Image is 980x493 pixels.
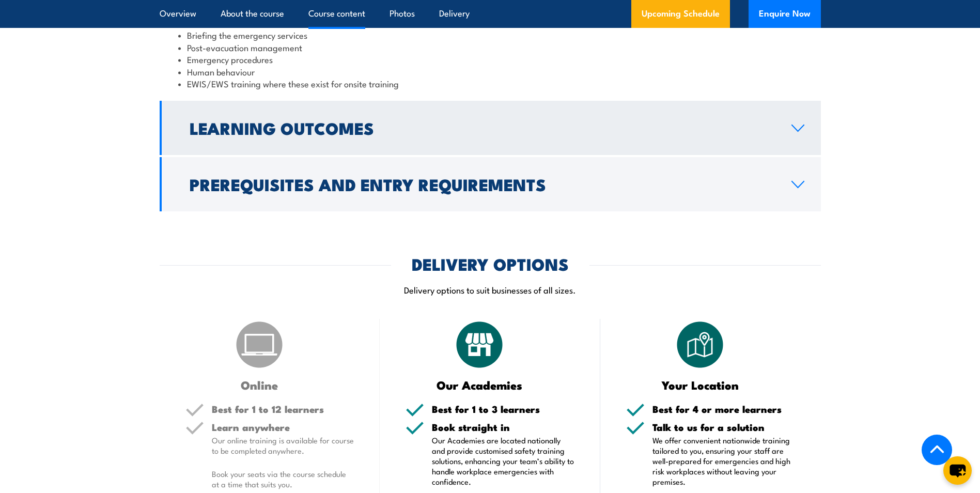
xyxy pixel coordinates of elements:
h5: Learn anywhere [212,422,354,432]
p: Delivery options to suit businesses of all sizes. [160,284,821,296]
a: Prerequisites and Entry Requirements [160,157,821,211]
p: Our Academies are located nationally and provide customised safety training solutions, enhancing ... [432,435,574,487]
h5: Best for 1 to 3 learners [432,404,574,414]
li: Human behaviour [178,66,802,78]
p: We offer convenient nationwide training tailored to you, ensuring your staff are well-prepared fo... [652,435,795,487]
h3: Your Location [626,379,774,391]
h5: Best for 1 to 12 learners [212,404,354,414]
h2: Learning Outcomes [190,120,775,135]
p: Our online training is available for course to be completed anywhere. [212,435,354,456]
h5: Talk to us for a solution [652,422,795,432]
h5: Best for 4 or more learners [652,404,795,414]
li: Briefing the emergency services [178,29,802,41]
h5: Book straight in [432,422,574,432]
h3: Our Academies [406,379,554,391]
h2: Prerequisites and Entry Requirements [190,177,775,191]
a: Learning Outcomes [160,101,821,155]
p: Book your seats via the course schedule at a time that suits you. [212,469,354,489]
li: EWIS/EWS training where these exist for onsite training [178,78,802,89]
li: Post-evacuation management [178,41,802,53]
h3: Online [185,379,334,391]
button: chat-button [943,456,972,485]
li: Emergency procedures [178,53,802,65]
h2: DELIVERY OPTIONS [412,256,569,271]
